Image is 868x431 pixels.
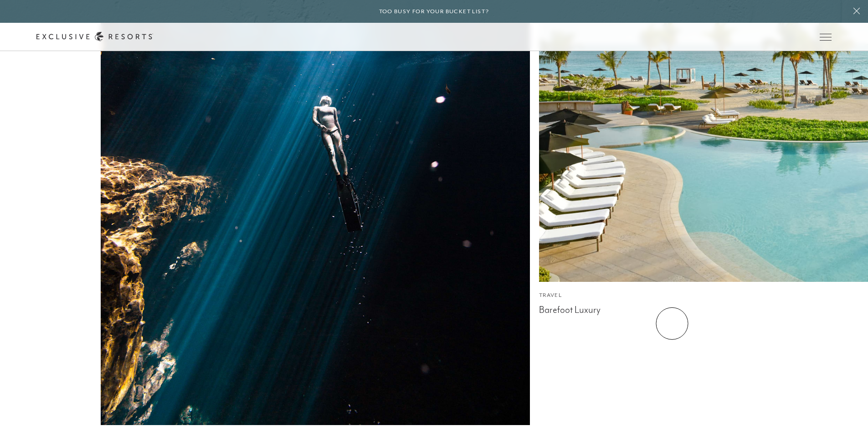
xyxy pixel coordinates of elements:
[826,389,868,431] iframe: Qualified Messenger
[379,7,489,16] h6: Too busy for your bucket list?
[820,34,832,40] button: Open navigation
